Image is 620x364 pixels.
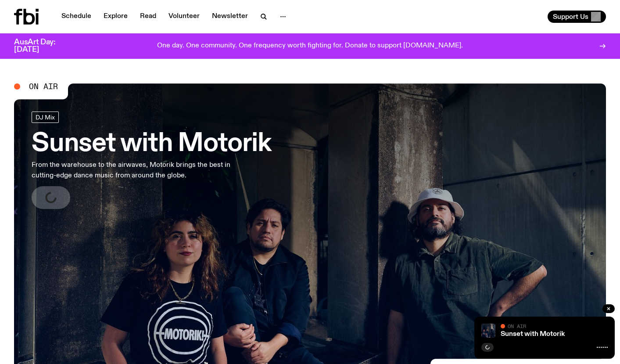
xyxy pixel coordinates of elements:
[32,112,271,209] a: Sunset with MotorikFrom the warehouse to the airwaves, Motorik brings the best in cutting-edge da...
[135,11,161,23] a: Read
[56,11,97,23] a: Schedule
[32,160,256,181] p: From the warehouse to the airwaves, Motorik brings the best in cutting-edge dance music from arou...
[36,114,55,120] span: DJ Mix
[501,331,565,338] a: Sunset with Motorik
[32,112,59,123] a: DJ Mix
[207,11,253,23] a: Newsletter
[553,13,588,21] span: Support Us
[98,11,133,23] a: Explore
[29,83,58,90] span: On Air
[32,132,271,156] h3: Sunset with Motorik
[163,11,205,23] a: Volunteer
[14,39,70,54] h3: AusArt Day: [DATE]
[508,323,526,329] span: On Air
[157,42,463,50] p: One day. One community. One frequency worth fighting for. Donate to support [DOMAIN_NAME].
[548,11,606,23] button: Support Us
